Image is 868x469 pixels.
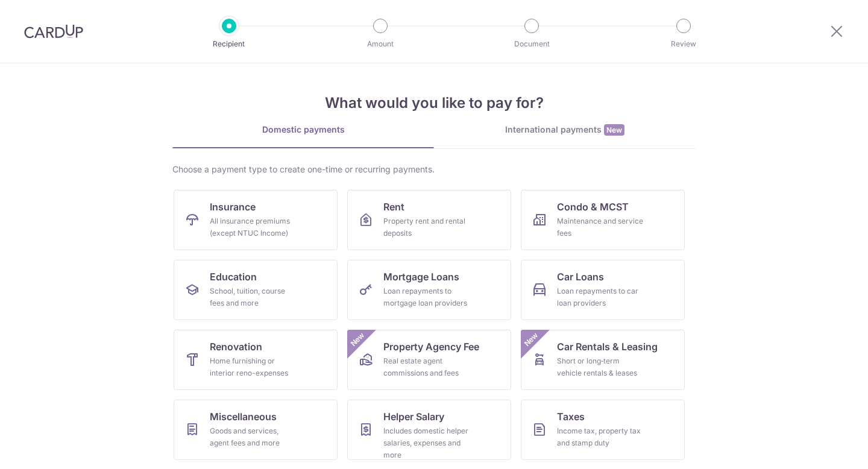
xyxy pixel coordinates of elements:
a: RentProperty rent and rental deposits [347,190,511,250]
p: Review [639,38,728,50]
div: Short or long‑term vehicle rentals & leases [557,355,644,379]
div: Home furnishing or interior reno-expenses [210,355,297,379]
div: Choose a payment type to create one-time or recurring payments. [172,163,696,175]
a: Condo & MCSTMaintenance and service fees [521,190,685,250]
div: School, tuition, course fees and more [210,285,297,309]
a: Car LoansLoan repayments to car loan providers [521,260,685,320]
span: Renovation [210,339,262,354]
a: RenovationHome furnishing or interior reno-expenses [174,330,338,390]
span: Car Rentals & Leasing [557,339,658,354]
div: All insurance premiums (except NTUC Income) [210,215,297,239]
span: Condo & MCST [557,200,629,214]
div: Loan repayments to mortgage loan providers [383,285,470,309]
img: CardUp [24,24,83,39]
div: Maintenance and service fees [557,215,644,239]
a: EducationSchool, tuition, course fees and more [174,260,338,320]
span: Taxes [557,409,585,424]
span: Property Agency Fee [383,339,479,354]
span: New [521,330,541,350]
a: Car Rentals & LeasingShort or long‑term vehicle rentals & leasesNew [521,330,685,390]
div: Goods and services, agent fees and more [210,425,297,449]
div: International payments [434,124,696,136]
span: New [604,124,624,136]
span: Miscellaneous [210,409,277,424]
div: Property rent and rental deposits [383,215,470,239]
span: Education [210,269,257,284]
a: MiscellaneousGoods and services, agent fees and more [174,400,338,460]
a: TaxesIncome tax, property tax and stamp duty [521,400,685,460]
span: Rent [383,200,404,214]
span: Car Loans [557,269,604,284]
div: Real estate agent commissions and fees [383,355,470,379]
div: Includes domestic helper salaries, expenses and more [383,425,470,461]
a: Mortgage LoansLoan repayments to mortgage loan providers [347,260,511,320]
div: Loan repayments to car loan providers [557,285,644,309]
p: Document [487,38,576,50]
span: Helper Salary [383,409,444,424]
h4: What would you like to pay for? [172,92,696,114]
a: InsuranceAll insurance premiums (except NTUC Income) [174,190,338,250]
a: Helper SalaryIncludes domestic helper salaries, expenses and more [347,400,511,460]
p: Recipient [184,38,274,50]
div: Income tax, property tax and stamp duty [557,425,644,449]
a: Property Agency FeeReal estate agent commissions and feesNew [347,330,511,390]
div: Domestic payments [172,124,434,136]
span: New [348,330,368,350]
span: Insurance [210,200,256,214]
p: Amount [336,38,425,50]
span: Mortgage Loans [383,269,459,284]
